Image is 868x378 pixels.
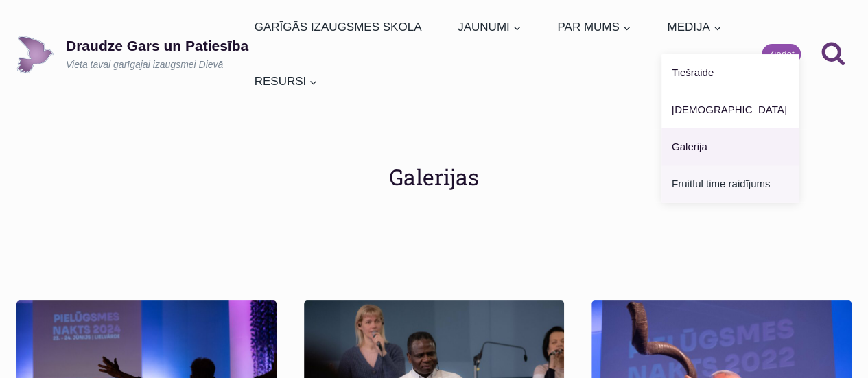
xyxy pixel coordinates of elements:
[248,54,324,108] button: Child menu of RESURSI
[389,161,479,193] h1: Galerijas
[814,36,852,73] button: View Search Form
[661,128,799,165] a: Galerija
[661,165,799,202] a: Fruitful time raidījums
[16,36,248,73] a: Draudze Gars un PatiesībaVieta tavai garīgajai izaugsmei Dievā
[66,37,248,54] p: Draudze Gars un Patiesība
[661,54,799,91] a: Tiešraide
[16,36,54,73] img: Draudze Gars un Patiesība
[762,44,801,64] a: Ziedot
[66,58,248,72] p: Vieta tavai garīgajai izaugsmei Dievā
[661,91,799,128] a: [DEMOGRAPHIC_DATA]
